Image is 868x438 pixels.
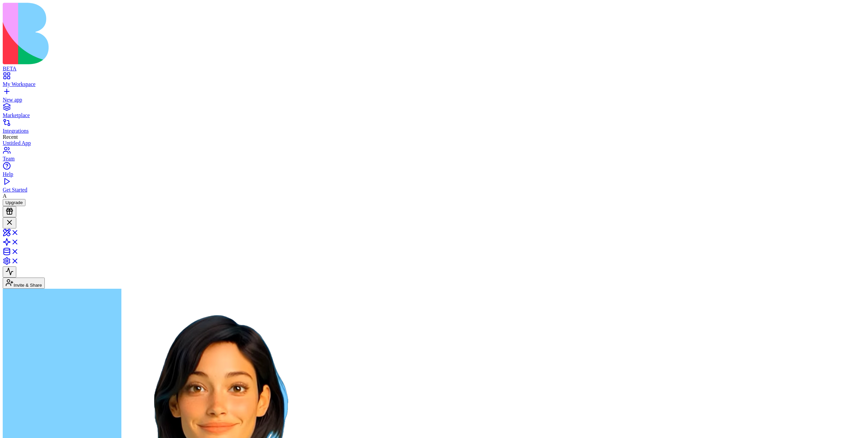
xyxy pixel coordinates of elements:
div: BETA [3,66,865,72]
div: Team [3,156,865,162]
div: Marketplace [3,112,865,118]
a: Upgrade [3,199,25,205]
div: Help [3,171,865,177]
a: Integrations [3,122,865,134]
div: Get Started [3,187,865,193]
div: New app [3,97,865,103]
span: A [3,193,7,199]
a: Team [3,150,865,162]
a: Help [3,165,865,177]
img: logo [3,3,275,64]
a: Get Started [3,181,865,193]
span: Recent [3,134,18,140]
a: New app [3,91,865,103]
div: My Workspace [3,81,865,87]
a: My Workspace [3,75,865,87]
a: Untitled App [3,140,865,146]
button: Invite & Share [3,278,45,289]
div: Integrations [3,128,865,134]
a: BETA [3,60,865,72]
a: Marketplace [3,106,865,118]
button: Upgrade [3,199,25,206]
